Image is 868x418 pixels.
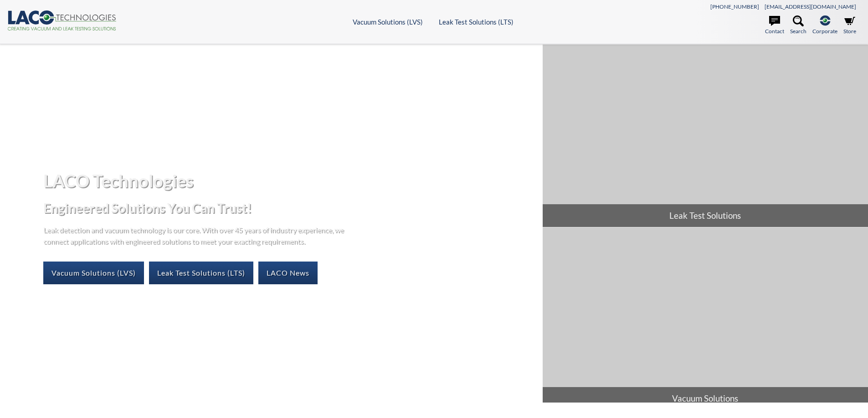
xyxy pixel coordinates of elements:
[812,27,837,35] span: Corporate
[353,18,423,26] a: Vacuum Solutions (LVS)
[43,200,535,217] h2: Engineered Solutions You Can Trust!
[843,15,856,35] a: Store
[765,3,856,10] a: [EMAIL_ADDRESS][DOMAIN_NAME]
[43,224,349,247] p: Leak detection and vacuum technology is our core. With over 45 years of industry experience, we c...
[149,262,253,284] a: Leak Test Solutions (LTS)
[43,262,144,284] a: Vacuum Solutions (LVS)
[258,262,318,284] a: LACO News
[543,204,868,227] span: Leak Test Solutions
[543,45,868,227] a: Leak Test Solutions
[790,15,806,35] a: Search
[543,387,868,410] span: Vacuum Solutions
[439,18,514,26] a: Leak Test Solutions (LTS)
[543,227,868,410] a: Vacuum Solutions
[765,15,784,35] a: Contact
[710,3,759,10] a: [PHONE_NUMBER]
[43,170,535,192] h1: LACO Technologies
